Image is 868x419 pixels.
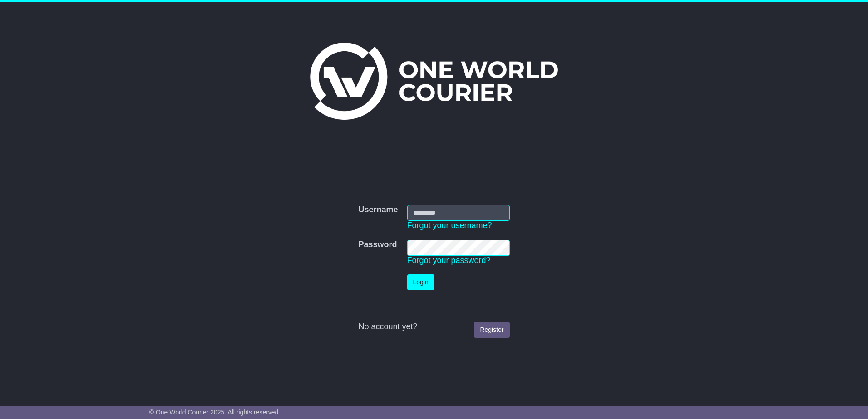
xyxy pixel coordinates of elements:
label: Password [358,240,397,250]
button: Login [407,274,434,290]
label: Username [358,205,398,215]
a: Register [474,322,509,338]
img: One World [310,43,558,120]
div: No account yet? [358,322,509,332]
a: Forgot your password? [407,256,491,265]
span: © One World Courier 2025. All rights reserved. [149,409,281,416]
a: Forgot your username? [407,221,492,230]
